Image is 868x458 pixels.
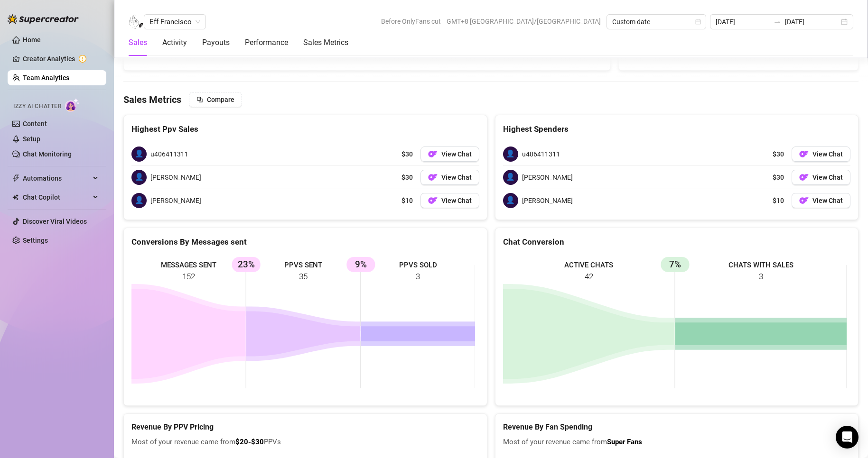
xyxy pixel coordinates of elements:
span: calendar [695,19,701,25]
h5: Revenue By Fan Spending [503,421,851,433]
input: Start date [716,17,770,27]
span: u406411311 [522,149,560,159]
span: $30 [773,149,784,159]
div: Highest Ppv Sales [131,123,479,136]
span: Eff Francisco [149,15,200,29]
span: u406411311 [150,149,188,159]
button: OFView Chat [792,170,850,185]
div: Sales Metrics [303,37,348,48]
button: OFView Chat [420,193,479,208]
a: Content [23,120,47,128]
a: Chat Monitoring [23,150,72,158]
span: Before OnlyFans cut [381,14,441,28]
span: Automations [23,171,90,186]
span: block [196,96,203,103]
span: View Chat [441,197,472,204]
span: 👤 [503,170,518,185]
a: Home [23,36,41,44]
span: GMT+8 [GEOGRAPHIC_DATA]/[GEOGRAPHIC_DATA] [447,14,601,28]
img: OF [428,173,438,182]
button: OFView Chat [792,147,850,162]
img: Eff Francisco [129,15,143,29]
div: Chat Conversion [503,236,851,248]
img: OF [799,173,809,182]
div: Highest Spenders [503,123,851,136]
img: Chat Copilot [12,194,19,201]
img: OF [428,196,438,205]
span: Compare [207,96,234,103]
span: Custom date [612,15,700,29]
div: Payouts [202,37,230,48]
span: View Chat [812,197,843,204]
img: OF [799,196,809,205]
span: Chat Copilot [23,190,90,205]
h5: Revenue By PPV Pricing [131,421,479,433]
a: Team Analytics [23,74,69,82]
span: $30 [773,172,784,183]
b: Super Fans [607,438,642,446]
button: OFView Chat [420,170,479,185]
span: 👤 [503,147,518,162]
span: [PERSON_NAME] [522,172,573,183]
span: swap-right [774,18,781,26]
span: View Chat [812,174,843,181]
img: OF [428,149,438,159]
span: $30 [401,149,413,159]
span: View Chat [441,150,472,158]
div: Sales [129,37,147,48]
a: Creator Analytics exclamation-circle [23,51,99,66]
span: to [774,18,781,26]
div: Activity [162,37,187,48]
span: 👤 [131,193,147,208]
span: thunderbolt [12,174,20,182]
span: [PERSON_NAME] [150,172,201,183]
span: View Chat [441,174,472,181]
img: logo-BBDzfeDw.svg [8,14,79,24]
div: Conversions By Messages sent [131,236,479,248]
a: Discover Viral Videos [23,218,87,225]
img: AI Chatter [65,98,80,112]
a: Settings [23,237,48,244]
span: $30 [401,172,413,183]
span: View Chat [812,150,843,158]
a: Setup [23,135,40,143]
span: $10 [401,195,413,206]
span: Most of your revenue came from [503,437,851,448]
span: 👤 [131,147,147,162]
button: Compare [189,92,242,107]
div: Performance [245,37,288,48]
span: 👤 [503,193,518,208]
span: Izzy AI Chatter [13,102,61,111]
b: $20-$30 [235,438,264,446]
div: Open Intercom Messenger [836,426,859,449]
span: [PERSON_NAME] [522,195,573,206]
button: OFView Chat [792,193,850,208]
span: $10 [773,195,784,206]
span: Most of your revenue came from PPVs [131,437,479,448]
button: OFView Chat [420,147,479,162]
img: OF [799,149,809,159]
input: End date [785,17,839,27]
span: [PERSON_NAME] [150,195,201,206]
span: 👤 [131,170,147,185]
h4: Sales Metrics [123,93,181,106]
